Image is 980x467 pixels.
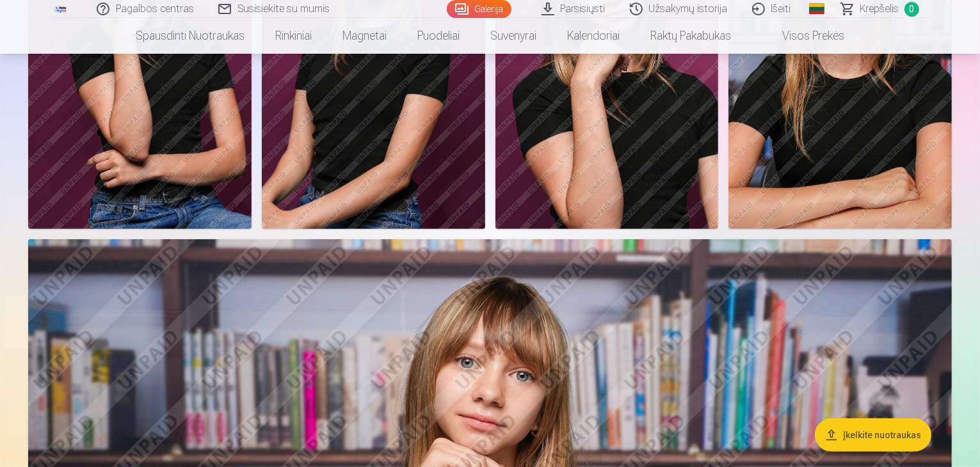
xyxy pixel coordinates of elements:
[635,18,746,54] a: Raktų pakabukas
[815,418,931,452] button: Įkelkite nuotraukas
[402,18,475,54] a: Puodeliai
[860,1,899,17] span: Krepšelis
[120,18,260,54] a: Spausdinti nuotraukas
[260,18,327,54] a: Rinkiniai
[475,18,552,54] a: Suvenyrai
[327,18,402,54] a: Magnetai
[552,18,635,54] a: Kalendoriai
[54,5,68,13] img: /fa2
[904,2,919,17] span: 0
[746,18,860,54] a: Visos prekės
